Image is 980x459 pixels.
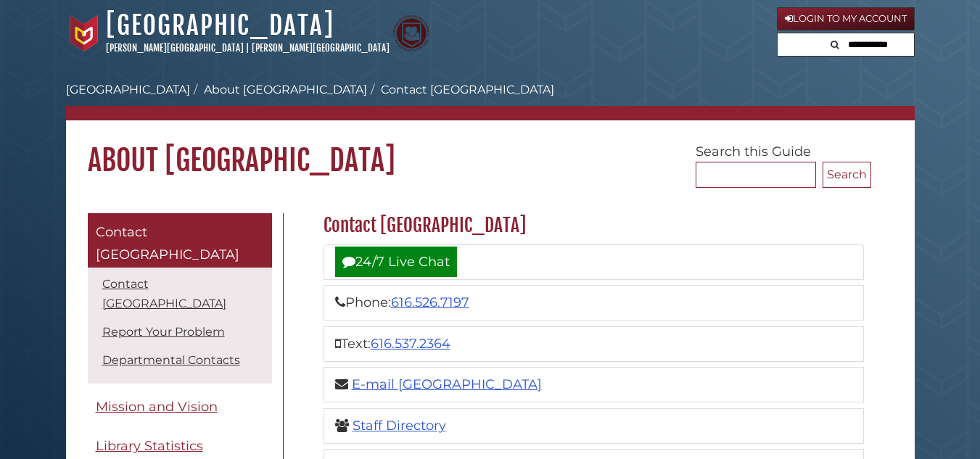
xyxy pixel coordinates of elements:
img: Calvin University [66,15,102,51]
span: Contact [GEOGRAPHIC_DATA] [96,224,239,263]
a: Contact [GEOGRAPHIC_DATA] [102,277,226,310]
li: Contact [GEOGRAPHIC_DATA] [367,81,554,99]
a: 616.526.7197 [391,294,469,310]
span: Mission and Vision [96,399,218,415]
a: 616.537.2364 [371,336,450,352]
a: Staff Directory [353,418,446,434]
button: Search [826,33,844,53]
a: 24/7 Live Chat [335,247,457,277]
li: Text: [324,326,864,362]
li: Phone: [324,285,864,321]
nav: breadcrumb [66,81,915,120]
h1: About [GEOGRAPHIC_DATA] [66,120,915,178]
img: Calvin Theological Seminary [393,15,429,51]
span: Library Statistics [96,438,203,454]
a: E-mail [GEOGRAPHIC_DATA] [352,376,542,392]
h2: Contact [GEOGRAPHIC_DATA] [316,214,871,237]
a: Report Your Problem [102,325,225,339]
a: [PERSON_NAME][GEOGRAPHIC_DATA] [252,42,390,54]
a: Login to My Account [777,7,915,30]
a: [PERSON_NAME][GEOGRAPHIC_DATA] [106,42,244,54]
a: Departmental Contacts [102,353,240,367]
a: About [GEOGRAPHIC_DATA] [204,83,367,96]
button: Search [823,162,871,188]
a: [GEOGRAPHIC_DATA] [66,83,190,96]
a: [GEOGRAPHIC_DATA] [106,9,334,41]
i: Search [831,40,839,49]
a: Contact [GEOGRAPHIC_DATA] [88,213,272,268]
span: | [246,42,250,54]
a: Mission and Vision [88,391,272,423]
